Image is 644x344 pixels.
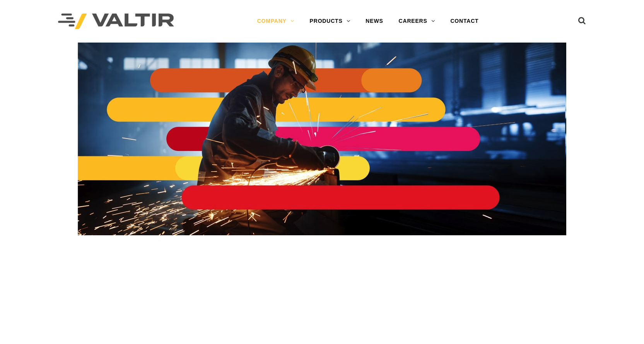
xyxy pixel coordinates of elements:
a: COMPANY [249,14,302,29]
a: PRODUCTS [302,14,358,29]
a: CONTACT [442,14,486,29]
a: CAREERS [391,14,443,29]
img: Valtir [58,14,174,29]
a: NEWS [358,14,391,29]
